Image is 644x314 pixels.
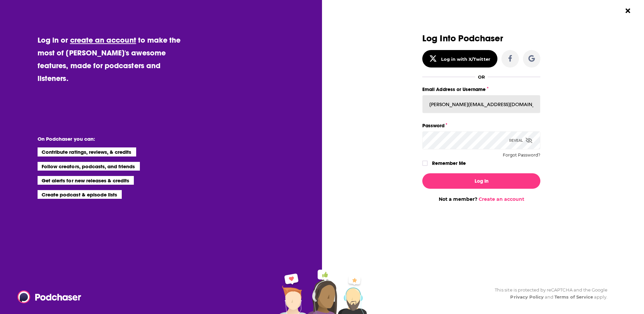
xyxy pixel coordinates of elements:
[422,85,540,94] label: Email Address or Username
[70,35,136,45] a: create an account
[422,173,540,189] button: Log In
[38,136,172,142] li: On Podchaser you can:
[422,50,497,68] button: Log in with X/Twitter
[38,190,122,199] li: Create podcast & episode lists
[489,286,607,301] div: This site is protected by reCAPTCHA and the Google and apply.
[554,294,593,300] a: Terms of Service
[38,147,136,156] li: Contribute ratings, reviews, & credits
[478,74,485,80] div: OR
[38,162,140,171] li: Follow creators, podcasts, and friends
[422,34,540,43] h3: Log Into Podchaser
[622,4,634,17] button: Close Button
[510,294,544,300] a: Privacy Policy
[422,196,540,202] div: Not a member?
[509,131,532,149] div: Reveal
[17,290,82,303] img: Podchaser - Follow, Share and Rate Podcasts
[422,121,540,130] label: Password
[422,95,540,113] input: Email Address or Username
[432,159,466,168] label: Remember Me
[479,196,524,202] a: Create an account
[503,153,540,158] button: Forgot Password?
[441,56,490,62] div: Log in with X/Twitter
[17,290,76,303] a: Podchaser - Follow, Share and Rate Podcasts
[38,176,134,185] li: Get alerts for new releases & credits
